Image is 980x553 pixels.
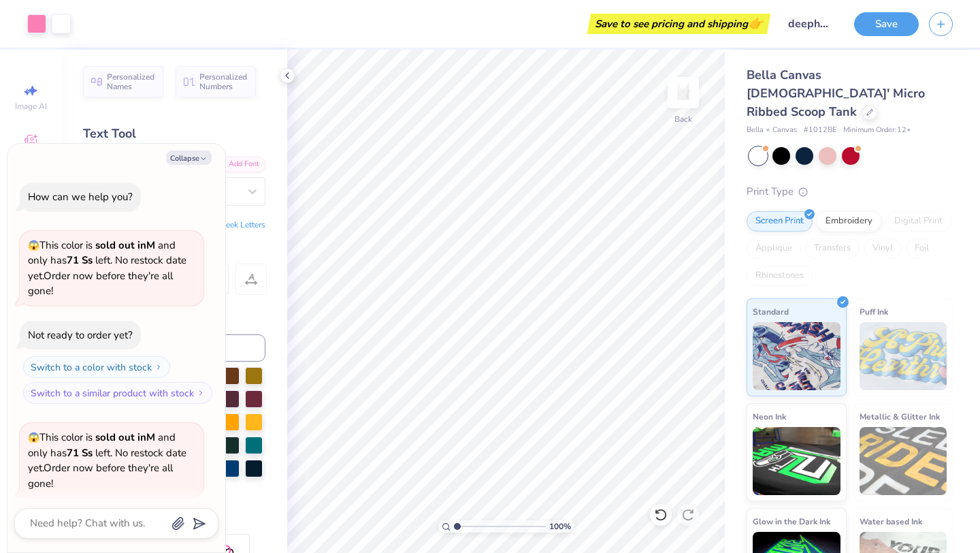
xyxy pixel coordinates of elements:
[860,322,947,390] img: Puff Ink
[854,12,919,36] button: Save
[674,113,692,125] div: Back
[906,238,938,259] div: Foil
[28,328,133,342] div: Not ready to order yet?
[747,184,953,200] div: Print Type
[777,10,844,37] input: Untitled Design
[15,101,47,112] span: Image AI
[549,520,571,533] span: 100 %
[747,211,813,232] div: Screen Print
[591,14,767,34] div: Save to see pricing and shipping
[817,211,881,232] div: Embroidery
[747,238,801,259] div: Applique
[28,239,39,252] span: 😱
[95,430,155,444] strong: sold out in M
[67,253,93,267] strong: 71 Ss
[748,15,763,31] span: 👉
[747,125,797,136] span: Bella + Canvas
[860,304,888,319] span: Puff Ink
[753,427,840,495] img: Neon Ink
[67,446,93,460] strong: 71 Ss
[199,72,248,91] span: Personalized Numbers
[670,79,697,106] img: Back
[753,304,789,319] span: Standard
[860,427,947,495] img: Metallic & Glitter Ink
[860,514,922,528] span: Water based Ink
[28,190,133,204] div: How can we help you?
[83,125,265,143] div: Text Tool
[28,431,39,444] span: 😱
[212,157,265,172] div: Add Font
[95,238,155,252] strong: sold out in M
[843,125,911,136] span: Minimum Order: 12 +
[23,382,212,404] button: Switch to a similar product with stock
[753,409,786,424] span: Neon Ink
[747,266,813,286] div: Rhinestones
[864,238,902,259] div: Vinyl
[154,363,163,371] img: Switch to a color with stock
[753,514,830,528] span: Glow in the Dark Ink
[28,430,186,490] span: This color is and only has left . No restock date yet. Order now before they're all gone!
[805,238,860,259] div: Transfers
[107,72,155,91] span: Personalized Names
[747,67,925,120] span: Bella Canvas [DEMOGRAPHIC_DATA]' Micro Ribbed Scoop Tank
[804,125,836,136] span: # 1012BE
[885,211,951,232] div: Digital Print
[753,322,840,390] img: Standard
[28,238,186,298] span: This color is and only has left . No restock date yet. Order now before they're all gone!
[166,151,212,165] button: Collapse
[860,409,940,424] span: Metallic & Glitter Ink
[197,389,205,397] img: Switch to a similar product with stock
[23,356,170,378] button: Switch to a color with stock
